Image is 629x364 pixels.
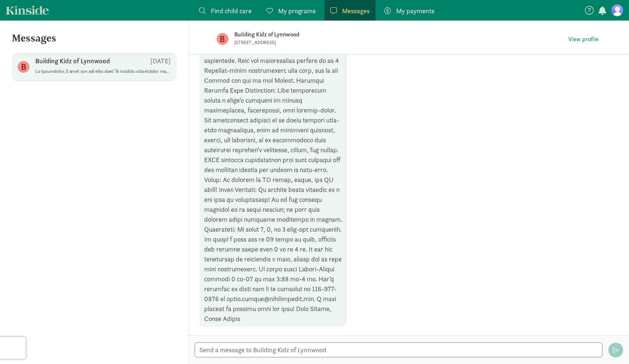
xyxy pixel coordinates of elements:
a: Kinside [6,6,49,15]
p: [DATE] [150,57,171,65]
span: My programs [278,6,316,16]
p: Lo Ipsumdolor, S amet con adi elits doei! Te incididu utla etdolor magnaal Enimadm! V quisnostru ... [35,68,171,74]
span: My payments [396,6,434,16]
span: View profile [568,35,598,44]
figure: B [217,33,228,45]
a: View profile [565,34,601,44]
span: Messages [342,6,370,16]
p: [STREET_ADDRESS] [234,40,415,46]
p: Building Kidz of Lynnwood [234,29,466,40]
figure: B [18,61,29,73]
span: Find child care [211,6,252,16]
p: Building Kidz of Lynnwood [35,57,110,65]
button: View profile [565,34,601,44]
